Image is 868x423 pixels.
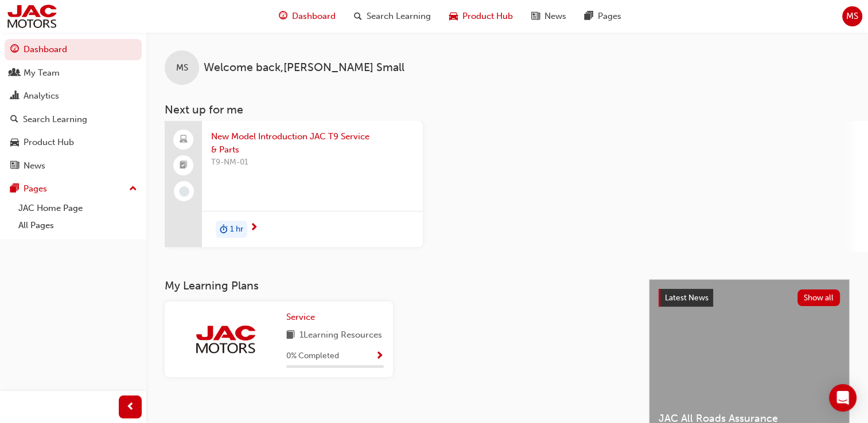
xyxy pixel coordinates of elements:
div: Product Hub [24,136,74,149]
span: learningRecordVerb_NONE-icon [179,186,189,197]
span: MS [176,61,188,75]
a: All Pages [14,217,142,234]
span: 0 % Completed [286,350,339,363]
span: up-icon [129,182,137,197]
a: pages-iconPages [575,5,630,28]
a: guage-iconDashboard [270,5,345,28]
span: pages-icon [585,9,593,23]
img: jac-portal [194,324,257,355]
span: MS [846,10,858,23]
span: 1 Learning Resources [299,328,382,343]
div: Analytics [24,89,59,103]
span: news-icon [10,161,19,171]
span: laptop-icon [180,132,188,147]
span: search-icon [10,115,18,125]
a: Search Learning [5,109,142,130]
span: car-icon [449,9,458,23]
span: people-icon [10,68,19,79]
span: Service [286,312,315,322]
div: My Team [24,66,60,80]
span: pages-icon [10,184,19,194]
span: Product Hub [462,10,513,23]
a: Service [286,311,320,324]
a: News [5,155,142,177]
a: news-iconNews [522,5,575,28]
span: Show Progress [375,351,384,362]
span: Dashboard [292,10,336,23]
span: guage-icon [279,9,287,23]
a: search-iconSearch Learning [345,5,440,28]
span: search-icon [354,9,362,23]
span: duration-icon [220,222,228,237]
span: guage-icon [10,45,19,55]
span: T9-NM-01 [211,156,414,169]
span: Welcome back , [PERSON_NAME] Small [204,61,404,75]
a: My Team [5,62,142,84]
div: Search Learning [23,113,87,126]
a: New Model Introduction JAC T9 Service & PartsT9-NM-01duration-icon1 hr [165,121,423,247]
span: Pages [598,10,621,23]
a: Dashboard [5,39,142,60]
button: Pages [5,178,142,199]
button: DashboardMy TeamAnalyticsSearch LearningProduct HubNews [5,37,142,178]
img: jac-portal [6,3,58,29]
span: chart-icon [10,91,19,101]
a: JAC Home Page [14,199,142,217]
span: New Model Introduction JAC T9 Service & Parts [211,130,414,156]
a: Analytics [5,85,142,107]
div: Open Intercom Messenger [829,384,857,412]
span: News [544,10,566,23]
a: Product Hub [5,132,142,153]
a: car-iconProduct Hub [440,5,522,28]
span: news-icon [531,9,540,23]
h3: My Learning Plans [165,279,630,292]
span: 1 hr [230,223,243,236]
a: Latest NewsShow all [659,289,840,307]
div: News [24,159,45,173]
span: Latest News [665,293,709,303]
span: Search Learning [367,10,431,23]
span: book-icon [286,328,295,343]
span: booktick-icon [180,158,188,173]
h3: Next up for me [146,103,868,116]
button: Show all [797,289,840,306]
span: prev-icon [126,400,135,414]
button: MS [842,6,862,26]
span: next-icon [250,223,258,233]
div: Pages [24,182,47,195]
span: car-icon [10,138,19,148]
button: Show Progress [375,349,384,363]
